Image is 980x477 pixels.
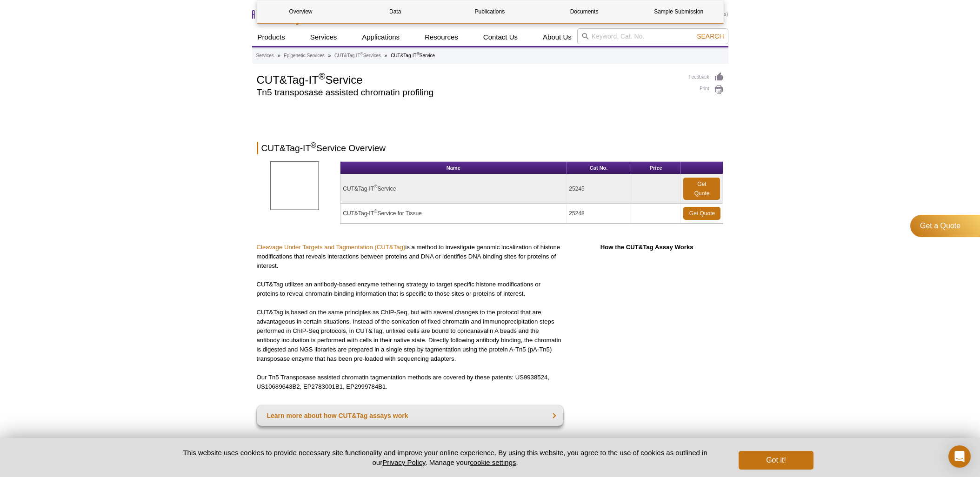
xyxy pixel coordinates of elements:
td: 25245 [567,174,631,204]
th: Name [340,162,567,174]
a: Services [305,28,343,46]
td: CUT&Tag-IT Service for Tissue [340,204,567,224]
a: Sample Submission [635,0,722,23]
h2: CUT&Tag-IT Service Overview [257,142,724,154]
a: Overview [257,0,345,23]
strong: How the CUT&Tag Assay Works [600,244,693,251]
a: Applications [356,28,405,46]
td: 25248 [567,204,631,224]
sup: ® [374,184,377,189]
a: Products [252,28,291,46]
a: Epigenetic Services [284,52,325,60]
th: Price [631,162,681,174]
sup: ® [311,141,316,149]
img: CUT&Tag Service [270,161,319,210]
a: Get a Quote [910,215,980,237]
li: » [328,53,331,58]
a: Cleavage Under Targets and Tagmentation (CUT&Tag) [257,244,406,251]
sup: ® [374,209,377,214]
p: CUT&Tag is based on the same principles as ChIP-Seq, but with several changes to the protocol tha... [257,308,563,364]
p: CUT&Tag utilizes an antibody-based enzyme tethering strategy to target specific histone modificat... [257,280,563,298]
li: CUT&Tag-IT Service [391,53,435,58]
sup: ® [417,52,420,56]
a: Contact Us [478,28,523,46]
a: Privacy Policy [382,458,425,466]
a: Learn more about how CUT&Tag assays work [257,405,563,426]
a: Get Quote [683,178,720,200]
a: Publications [446,0,533,23]
li: » [385,53,387,58]
a: Services [256,52,274,60]
a: About Us [537,28,577,46]
a: Documents [540,0,628,23]
th: Cat No. [567,162,631,174]
sup: ® [319,71,326,81]
a: Get Quote [683,207,720,220]
sup: ® [360,52,363,56]
td: CUT&Tag-IT Service [340,174,567,204]
p: is a method to investigate genomic localization of histone modifications that reveals interaction... [257,243,563,271]
a: CUT&Tag-IT®Services [334,52,381,60]
a: Feedback [689,72,724,82]
a: Print [689,85,724,95]
a: Data [352,0,439,23]
h1: CUT&Tag-IT Service [257,72,680,86]
button: cookie settings [470,458,516,466]
button: Search [694,32,727,40]
span: Search [697,33,724,40]
a: Resources [419,28,464,46]
p: Our Tn5 Transposase assisted chromatin tagmentation methods are covered by these patents: US99385... [257,373,563,391]
p: This website uses cookies to provide necessary site functionality and improve your online experie... [167,448,724,467]
h2: Tn5 transposase assisted chromatin profiling [257,88,680,97]
div: Open Intercom Messenger [948,445,971,468]
input: Keyword, Cat. No. [577,28,728,44]
button: Got it! [739,451,813,470]
li: » [278,53,280,58]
